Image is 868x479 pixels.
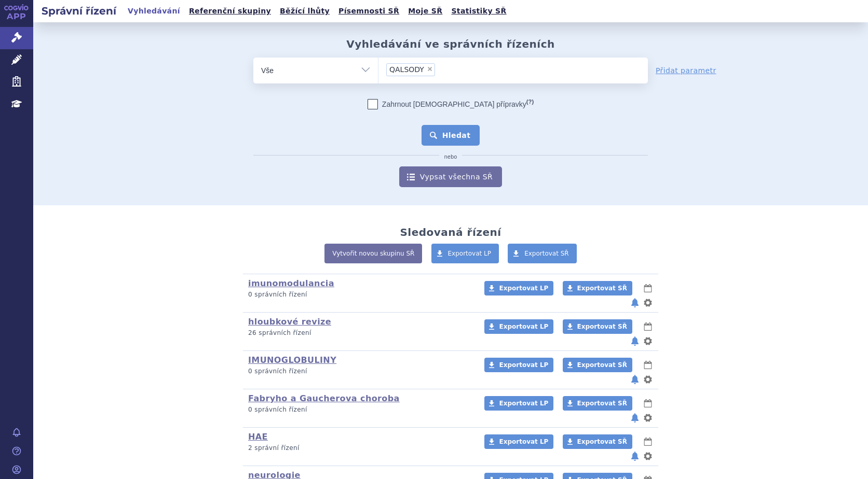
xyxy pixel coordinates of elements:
a: IMUNOGLOBULINY [248,355,336,365]
a: Exportovat LP [484,358,553,372]
span: Exportovat SŘ [577,438,627,445]
a: Exportovat SŘ [563,319,632,334]
a: Vyhledávání [125,4,183,18]
a: Referenční skupiny [186,4,274,18]
button: notifikace [630,335,640,347]
p: 0 správních řízení [248,405,471,414]
span: QALSODY [389,66,424,73]
a: Přidat parametr [656,65,716,76]
a: HAE [248,432,268,442]
button: notifikace [630,412,640,424]
a: imunomodulancia [248,278,334,288]
span: Exportovat LP [499,361,548,369]
a: Exportovat SŘ [563,396,632,411]
button: Hledat [422,125,480,146]
a: Moje SŘ [405,4,445,18]
span: Exportovat SŘ [577,323,627,330]
button: notifikace [630,373,640,386]
span: Exportovat LP [499,285,548,292]
button: nastavení [643,412,653,424]
span: Exportovat LP [448,250,492,257]
a: Vypsat všechna SŘ [399,166,502,187]
a: Exportovat SŘ [508,244,577,263]
span: Exportovat LP [499,438,548,445]
button: lhůty [643,397,653,410]
h2: Správní řízení [33,4,125,18]
a: Exportovat SŘ [563,358,632,372]
a: Exportovat SŘ [563,434,632,449]
span: Exportovat SŘ [577,400,627,407]
a: Exportovat LP [484,434,553,449]
button: nastavení [643,450,653,462]
a: hloubkové revize [248,317,331,327]
button: lhůty [643,320,653,333]
a: Exportovat LP [431,244,499,263]
button: lhůty [643,359,653,371]
button: lhůty [643,435,653,448]
a: Písemnosti SŘ [335,4,402,18]
button: nastavení [643,335,653,347]
button: notifikace [630,450,640,462]
a: Fabryho a Gaucherova choroba [248,393,400,403]
a: Exportovat LP [484,396,553,411]
h2: Sledovaná řízení [400,226,501,238]
span: Exportovat SŘ [524,250,569,257]
abbr: (?) [526,98,534,105]
a: Exportovat LP [484,281,553,295]
span: × [427,66,433,72]
label: Zahrnout [DEMOGRAPHIC_DATA] přípravky [368,99,534,109]
button: nastavení [643,297,653,309]
a: Statistiky SŘ [448,4,509,18]
span: Exportovat LP [499,323,548,330]
p: 0 správních řízení [248,367,471,376]
h2: Vyhledávání ve správních řízeních [346,38,555,50]
a: Vytvořit novou skupinu SŘ [324,244,422,263]
a: Exportovat LP [484,319,553,334]
span: Exportovat LP [499,400,548,407]
a: Exportovat SŘ [563,281,632,295]
p: 26 správních řízení [248,329,471,337]
button: notifikace [630,297,640,309]
i: nebo [439,154,463,160]
span: Exportovat SŘ [577,285,627,292]
p: 2 správní řízení [248,444,471,453]
button: lhůty [643,282,653,294]
input: QALSODY [438,63,482,76]
p: 0 správních řízení [248,290,471,299]
span: Exportovat SŘ [577,361,627,369]
a: Běžící lhůty [277,4,333,18]
button: nastavení [643,373,653,386]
